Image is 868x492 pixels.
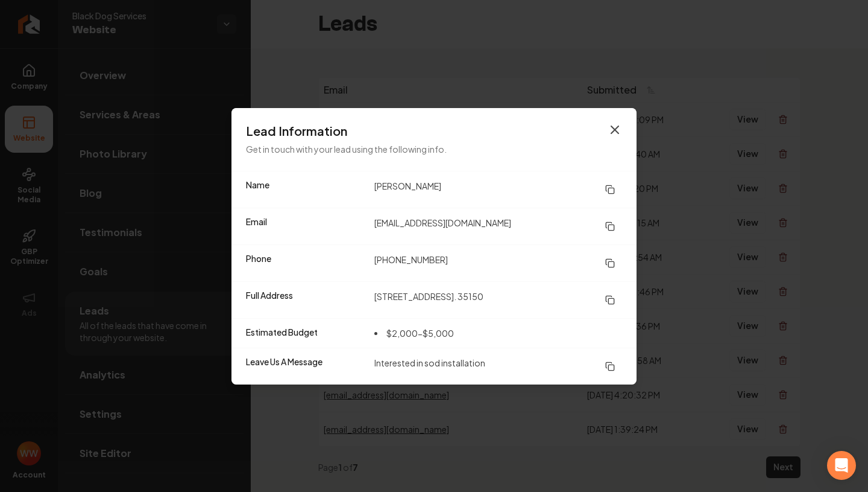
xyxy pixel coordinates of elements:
[246,289,365,311] dt: Full Address
[374,252,622,274] dd: [PHONE_NUMBER]
[246,252,365,274] dt: Phone
[374,289,622,311] dd: [STREET_ADDRESS]. 35150
[246,123,622,139] h3: Lead Information
[374,326,454,340] li: $2,000-$5,000
[374,356,622,377] dd: Interested in sod installation
[374,216,622,237] dd: [EMAIL_ADDRESS][DOMAIN_NAME]
[246,356,365,377] dt: Leave Us A Message
[246,216,365,237] dt: Email
[246,142,622,156] p: Get in touch with your lead using the following info.
[246,326,365,340] dt: Estimated Budget
[246,179,365,200] dt: Name
[374,179,622,200] dd: [PERSON_NAME]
